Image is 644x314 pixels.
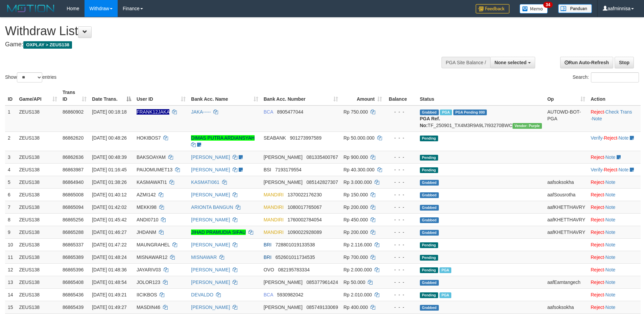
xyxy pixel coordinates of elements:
td: · · [588,163,641,176]
span: MEKKI98 [137,204,157,210]
span: Copy 5930982042 to clipboard [277,292,303,297]
td: aafSousrotha [545,188,588,201]
span: Rp 40.300.000 [343,167,375,172]
a: Note [619,167,629,172]
td: 11 [5,251,16,263]
span: Rp 150.000 [343,192,368,197]
a: [PERSON_NAME] [191,192,230,197]
span: Rp 200.000 [343,204,368,210]
div: - - - [387,304,414,311]
td: · [588,276,641,288]
span: BCA [264,109,273,115]
span: Grabbed [420,110,439,115]
a: Reject [591,204,604,210]
span: [DATE] 01:46:27 [92,230,126,235]
td: 7 [5,201,16,213]
span: Grabbed [420,230,439,236]
span: JHDANM [137,230,156,235]
span: [DATE] 01:42:02 [92,204,126,210]
th: Status [417,86,545,105]
span: KASMAWATI1 [137,179,167,185]
a: Reject [591,109,604,115]
span: Rp 450.000 [343,217,368,222]
input: Search: [591,72,639,82]
span: 86865396 [63,267,84,272]
span: MANDIRI [264,217,284,222]
span: 86865256 [63,217,84,222]
span: Copy 1080017765067 to clipboard [287,204,321,210]
span: Rp 2.116.000 [343,242,372,247]
a: Note [605,217,616,222]
td: ZEUS138 [16,276,59,288]
span: BAKSOAYAM [137,154,166,160]
td: · [588,151,641,163]
span: [DATE] 01:40:12 [92,192,126,197]
span: ANDI0710 [137,217,159,222]
td: · [588,288,641,301]
td: 13 [5,276,16,288]
a: [PERSON_NAME] [191,167,230,172]
span: Copy 1760002784054 to clipboard [287,217,321,222]
div: - - - [387,266,414,273]
a: Note [605,154,616,160]
span: 34 [543,2,552,8]
a: Reject [591,292,604,297]
span: JAYARIV03 [137,267,161,272]
a: Note [605,179,616,185]
td: ZEUS138 [16,163,59,176]
span: Grabbed [420,180,439,186]
span: [DATE] 00:48:39 [92,154,126,160]
span: Copy 8905477044 to clipboard [277,109,303,115]
td: · [588,188,641,201]
img: Feedback.jpg [476,4,509,14]
select: Showentries [17,72,42,82]
td: ZEUS138 [16,213,59,226]
a: Reject [591,242,604,247]
a: Note [592,116,602,121]
div: - - - [387,291,414,298]
span: JOLOR123 [137,280,160,285]
h4: Game: [5,41,423,48]
span: 86862620 [63,135,84,141]
span: Pending [420,136,438,141]
span: Rp 750.000 [343,109,368,115]
a: Reject [591,217,604,222]
span: Nama rekening ada tanda titik/strip, harap diedit [137,109,169,115]
td: · [588,301,641,313]
span: AZMI142 [137,192,156,197]
a: Reject [591,192,604,197]
img: MOTION_logo.png [5,3,56,14]
a: Reject [591,154,604,160]
div: - - - [387,279,414,286]
td: ZEUS138 [16,288,59,301]
span: BRI [264,242,271,247]
span: 86863987 [63,167,84,172]
span: Rp 200.000 [343,230,368,235]
td: · [588,226,641,238]
span: [PERSON_NAME] [264,154,303,160]
span: Grabbed [420,192,439,198]
div: - - - [387,108,414,115]
span: MANDIRI [264,230,284,235]
span: Marked by aafpengsreynich [439,267,451,273]
a: KASMATI061 [191,179,219,185]
td: ZEUS138 [16,226,59,238]
span: 86865094 [63,204,84,210]
h1: Withdraw List [5,24,423,38]
a: Stop [615,57,634,68]
span: Marked by aafpengsreynich [440,110,452,115]
a: Note [605,255,616,260]
span: MAUNGRAHEL [137,242,170,247]
a: DIMAS PUTRA ARDIANSYAH [191,135,255,141]
th: Bank Acc. Name: activate to sort column ascending [188,86,261,105]
span: Copy 728801019133538 to clipboard [276,242,315,247]
span: IICIKBOS [137,292,157,297]
a: ARIONTA BANGUN [191,204,233,210]
td: aafEamtangech [545,276,588,288]
div: - - - [387,135,414,141]
span: Rp 2.010.000 [343,292,372,297]
th: Amount: activate to sort column ascending [341,86,385,105]
span: 86860902 [63,109,84,115]
span: PAIJOMUMET13 [137,167,172,172]
a: Note [605,242,616,247]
